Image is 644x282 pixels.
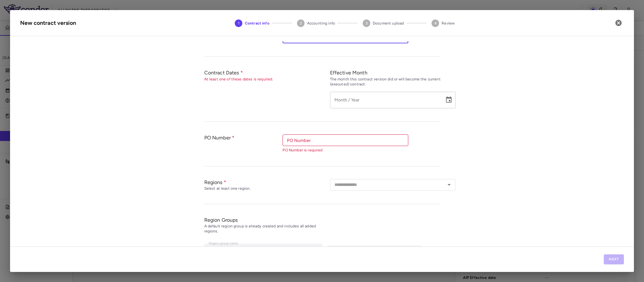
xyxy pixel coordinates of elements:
[204,179,330,186] div: Regions
[209,241,238,246] label: Region group name
[204,186,330,191] div: Select at least one region.
[445,180,454,189] button: Open
[330,77,456,87] div: The month this contract version did or will become the current (executed) contract.
[20,19,76,27] div: New contract version
[443,94,455,106] button: Choose date
[283,147,408,153] p: PO Number is required
[204,217,440,223] div: Region Groups
[230,12,274,35] button: Contract info
[245,20,269,26] span: Contract info
[238,21,239,25] text: 1
[204,69,330,76] div: Contract Dates
[330,69,456,76] div: Effective Month
[204,32,283,50] div: Version name
[204,134,283,160] div: PO Number
[204,224,330,234] div: A default region group is already created and includes all added regions.
[204,77,330,82] div: At least one of these dates is required.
